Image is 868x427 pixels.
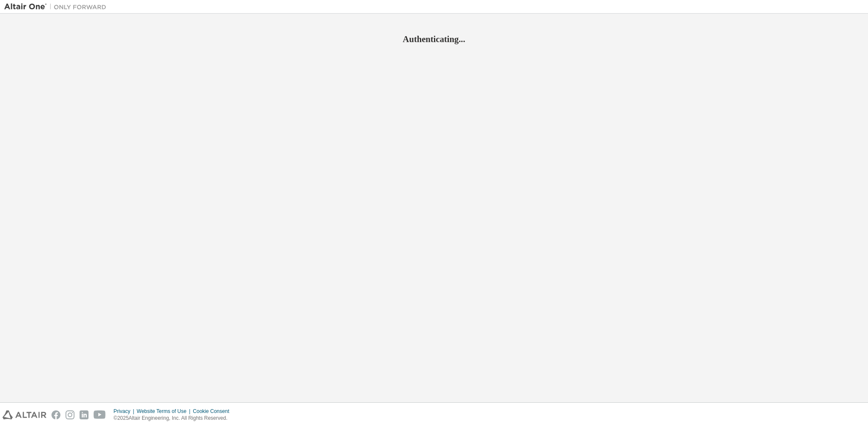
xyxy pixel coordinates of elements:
[51,410,60,419] img: facebook.svg
[4,34,864,45] h2: Authenticating...
[193,408,234,415] div: Cookie Consent
[114,408,137,415] div: Privacy
[66,410,74,419] img: instagram.svg
[137,408,193,415] div: Website Terms of Use
[114,415,234,422] p: © 2025 Altair Engineering, Inc. All Rights Reserved.
[4,3,111,11] img: Altair One
[3,410,46,419] img: altair_logo.svg
[80,410,89,419] img: linkedin.svg
[94,410,106,419] img: youtube.svg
